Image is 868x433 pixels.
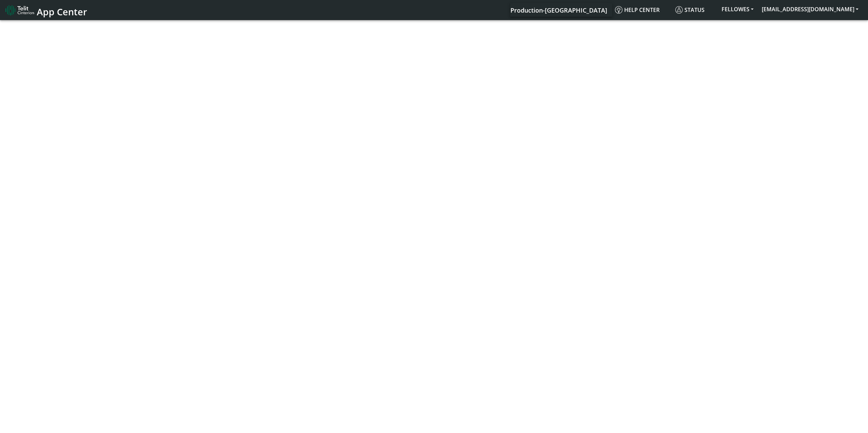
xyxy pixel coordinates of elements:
img: status.svg [675,6,683,14]
span: Production-[GEOGRAPHIC_DATA] [510,6,607,14]
a: Status [673,3,717,17]
a: Help center [612,3,673,17]
button: FELLOWES [717,3,758,15]
span: App Center [37,5,87,18]
img: logo-telit-cinterion-gw-new.png [5,5,34,16]
span: Status [675,6,705,14]
a: App Center [5,3,86,17]
img: knowledge.svg [615,6,622,14]
span: Help center [615,6,660,14]
a: Your current platform instance [510,3,607,17]
button: [EMAIL_ADDRESS][DOMAIN_NAME] [758,3,863,15]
